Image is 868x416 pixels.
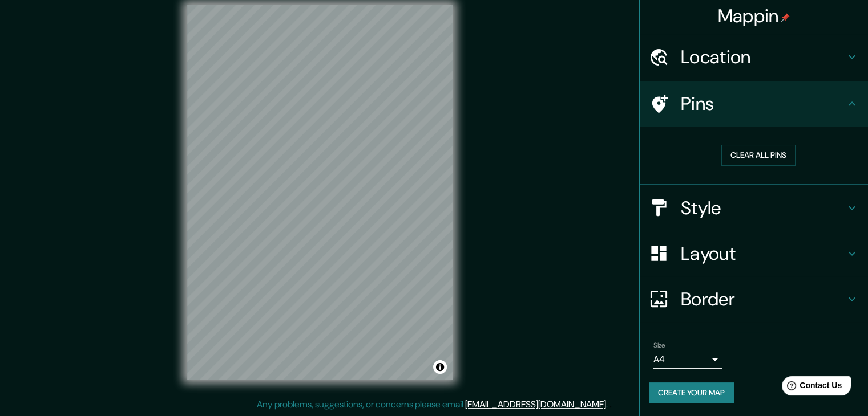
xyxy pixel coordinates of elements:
[781,13,790,22] img: pin-icon.png
[640,276,868,322] div: Border
[257,398,608,411] p: Any problems, suggestions, or concerns please email .
[653,350,722,369] div: A4
[640,185,868,231] div: Style
[681,197,845,219] h4: Style
[653,340,665,350] label: Size
[681,242,845,265] h4: Layout
[681,288,845,311] h4: Border
[721,145,796,166] button: Clear all pins
[187,5,453,380] canvas: Map
[681,92,845,115] h4: Pins
[640,81,868,127] div: Pins
[608,398,609,411] div: .
[640,231,868,276] div: Layout
[718,5,790,27] h4: Mappin
[433,360,447,374] button: Toggle attribution
[649,382,734,403] button: Create your map
[766,372,855,403] iframe: Help widget launcher
[640,34,868,80] div: Location
[609,398,612,411] div: .
[465,398,606,410] a: [EMAIL_ADDRESS][DOMAIN_NAME]
[681,46,845,68] h4: Location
